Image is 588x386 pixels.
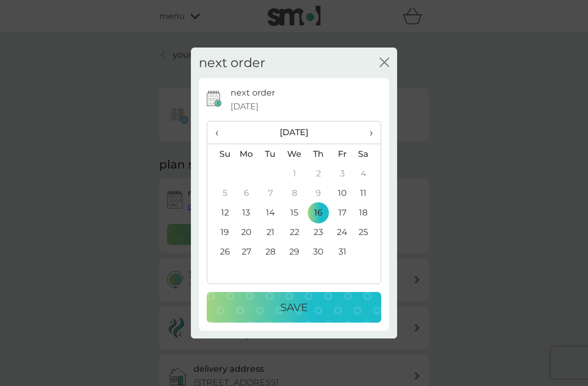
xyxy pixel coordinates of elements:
span: ‹ [215,121,226,144]
p: next order [231,86,275,100]
button: Save [207,292,381,323]
td: 14 [259,203,282,222]
span: [DATE] [231,100,259,114]
th: Sa [354,144,381,164]
th: Th [307,144,330,164]
td: 18 [354,203,381,222]
td: 22 [282,222,307,242]
h2: next order [199,55,265,71]
td: 23 [307,222,330,242]
td: 13 [234,203,259,222]
td: 30 [307,242,330,261]
th: [DATE] [234,121,354,144]
td: 9 [307,183,330,203]
button: close [380,58,389,69]
td: 17 [330,203,354,222]
td: 3 [330,164,354,183]
td: 12 [207,203,234,222]
td: 6 [234,183,259,203]
th: We [282,144,307,164]
p: Save [280,299,308,316]
td: 15 [282,203,307,222]
td: 2 [307,164,330,183]
td: 19 [207,222,234,242]
th: Tu [259,144,282,164]
td: 31 [330,242,354,261]
td: 1 [282,164,307,183]
td: 21 [259,222,282,242]
td: 24 [330,222,354,242]
td: 7 [259,183,282,203]
td: 16 [307,203,330,222]
th: Fr [330,144,354,164]
th: Mo [234,144,259,164]
td: 26 [207,242,234,261]
td: 5 [207,183,234,203]
td: 8 [282,183,307,203]
td: 27 [234,242,259,261]
td: 29 [282,242,307,261]
td: 28 [259,242,282,261]
td: 11 [354,183,381,203]
span: › [362,121,373,144]
td: 10 [330,183,354,203]
td: 20 [234,222,259,242]
td: 25 [354,222,381,242]
td: 4 [354,164,381,183]
th: Su [207,144,234,164]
